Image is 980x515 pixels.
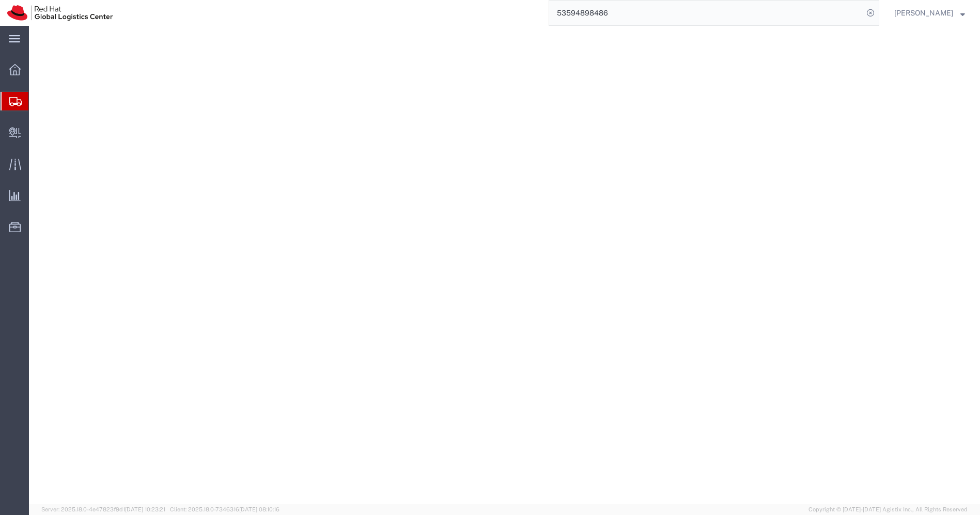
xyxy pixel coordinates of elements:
span: [DATE] 10:23:21 [125,506,165,512]
img: logo [7,5,113,21]
button: [PERSON_NAME] [894,7,966,19]
input: Search for shipment number, reference number [549,1,863,25]
iframe: FS Legacy Container [29,26,980,504]
span: Client: 2025.18.0-7346316 [170,506,279,512]
span: Server: 2025.18.0-4e47823f9d1 [41,506,165,512]
span: Nilesh Shinde [894,7,953,19]
span: Copyright © [DATE]-[DATE] Agistix Inc., All Rights Reserved [808,505,968,514]
span: [DATE] 08:10:16 [239,506,279,512]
